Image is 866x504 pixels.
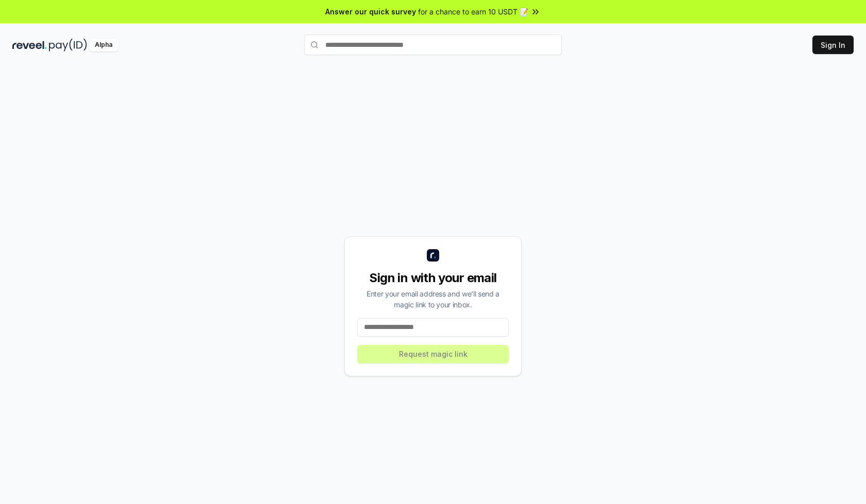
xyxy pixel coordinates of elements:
[357,288,509,310] div: Enter your email address and we’ll send a magic link to your inbox.
[812,36,854,54] button: Sign In
[49,39,87,51] img: pay_id
[89,39,118,51] div: Alpha
[12,39,47,51] img: reveel_dark
[418,6,528,17] span: for a chance to earn 10 USDT 📝
[357,270,509,286] div: Sign in with your email
[427,249,439,262] img: logo_small
[325,6,416,17] span: Answer our quick survey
